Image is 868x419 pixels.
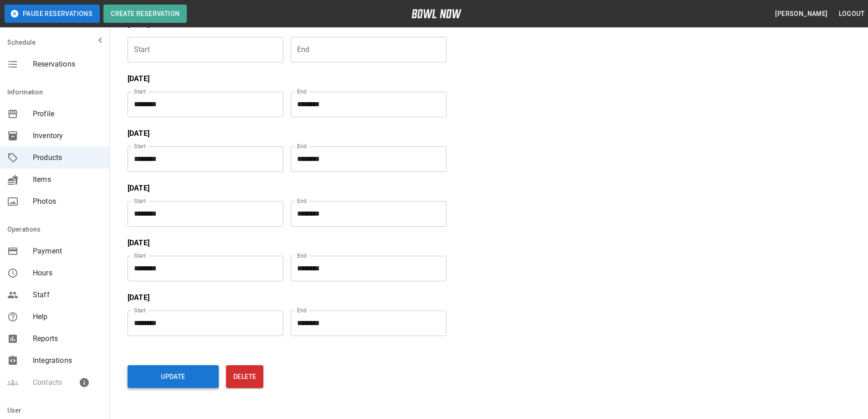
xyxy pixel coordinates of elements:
label: Start [134,252,146,259]
button: Pause Reservations [5,5,100,23]
span: Items [33,174,102,185]
label: Start [134,306,146,314]
input: Choose time, selected time is 10:00 PM [291,146,440,172]
input: Choose time, selected time is 8:00 PM [291,310,440,336]
span: Help [33,311,102,322]
p: [DATE] [128,128,447,139]
span: Reservations [33,59,102,70]
button: Create Reservation [103,5,187,23]
input: Choose time [128,37,277,62]
input: Choose time, selected time is 12:00 PM [128,201,277,227]
label: End [297,142,307,150]
label: End [297,88,307,95]
input: Choose time, selected time is 5:00 PM [291,201,440,227]
input: Choose time, selected time is 8:00 PM [291,256,440,281]
input: Choose time, selected time is 12:00 PM [128,310,277,336]
label: Start [134,197,146,205]
p: [DATE] [128,73,447,84]
p: [DATE] [128,183,447,194]
label: End [297,197,307,205]
button: Delete [226,365,263,388]
label: Start [134,142,146,150]
input: Choose time, selected time is 3:00 PM [128,146,277,172]
span: Staff [33,290,102,300]
span: Integrations [33,355,102,366]
label: End [297,252,307,259]
p: [DATE] [128,292,447,303]
p: [DATE] [128,238,447,248]
span: Hours [33,268,102,279]
input: Choose time, selected time is 3:00 PM [128,256,277,281]
button: Update [128,365,219,388]
span: Payment [33,246,102,257]
button: Logout [835,5,868,22]
img: logo [411,9,462,18]
label: Start [134,88,146,95]
span: Products [33,152,102,163]
input: Choose time, selected time is 3:00 PM [128,92,277,117]
span: Profile [33,109,102,119]
span: Reports [33,333,102,344]
span: Photos [33,196,102,207]
label: End [297,306,307,314]
span: Inventory [33,130,102,141]
input: Choose time, selected time is 10:00 PM [291,92,440,117]
input: Choose time [291,37,440,62]
button: [PERSON_NAME] [771,5,831,22]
